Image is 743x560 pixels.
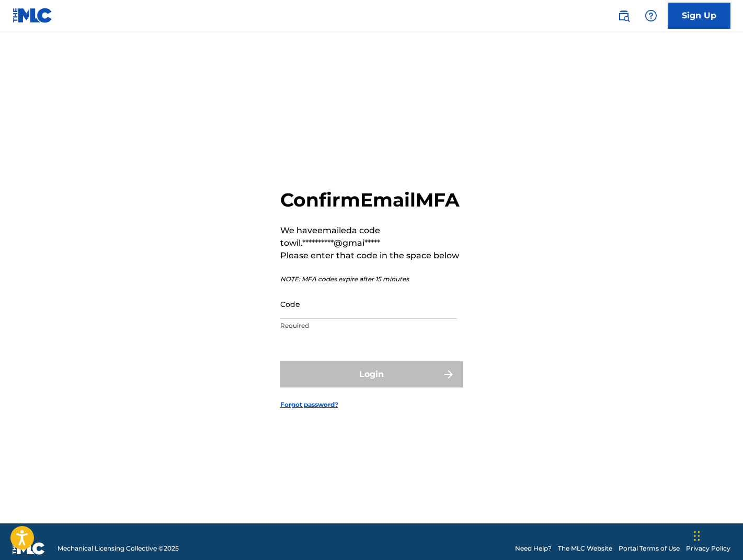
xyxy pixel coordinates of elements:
[515,544,552,553] a: Need Help?
[280,188,463,212] h2: Confirm Email MFA
[618,9,630,22] img: search
[58,544,179,553] span: Mechanical Licensing Collective © 2025
[280,249,463,262] p: Please enter that code in the space below
[280,321,457,330] p: Required
[280,400,338,409] a: Forgot password?
[13,8,53,23] img: MLC Logo
[13,542,45,555] img: logo
[686,544,730,553] a: Privacy Policy
[645,9,657,22] img: help
[694,520,700,552] div: Drag
[641,5,661,26] div: Help
[619,544,680,553] a: Portal Terms of Use
[558,544,612,553] a: The MLC Website
[280,275,463,284] p: NOTE: MFA codes expire after 15 minutes
[668,3,730,29] a: Sign Up
[613,5,634,26] a: Public Search
[691,510,743,560] iframe: Chat Widget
